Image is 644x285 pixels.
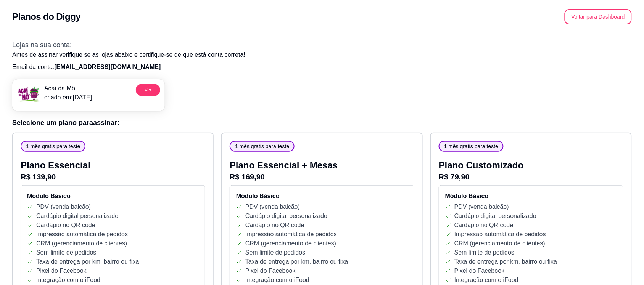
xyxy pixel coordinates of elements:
[439,171,623,182] p: R$ 79,90
[245,221,304,230] p: Cardápio no QR code
[23,142,83,150] span: 1 mês gratis para teste
[36,248,96,257] p: Sem limite de pedidos
[44,84,92,93] p: Açaí da Mô
[454,248,514,257] p: Sem limite de pedidos
[21,171,205,182] p: R$ 139,90
[454,230,546,239] p: Impressão automática de pedidos
[36,230,128,239] p: Impressão automática de pedidos
[12,117,632,128] h3: Selecione um plano para assinar :
[230,159,414,171] p: Plano Essencial + Mesas
[245,239,336,248] p: CRM (gerenciamento de clientes)
[44,93,92,102] p: criado em: [DATE]
[54,64,161,70] span: [EMAIL_ADDRESS][DOMAIN_NAME]
[445,192,617,201] h4: Módulo Básico
[21,159,205,171] p: Plano Essencial
[245,211,327,221] p: Cardápio digital personalizado
[565,13,632,20] a: Voltar para Dashboard
[27,192,199,201] h4: Módulo Básico
[36,202,91,211] p: PDV (venda balcão)
[12,40,632,50] h3: Lojas na sua conta:
[441,142,501,150] span: 1 mês gratis para teste
[454,221,514,230] p: Cardápio no QR code
[245,230,337,239] p: Impressão automática de pedidos
[245,202,300,211] p: PDV (venda balcão)
[136,84,160,96] button: Ver
[12,79,165,111] a: menu logoAçaí da Môcriado em:[DATE]Ver
[36,239,127,248] p: CRM (gerenciamento de clientes)
[36,221,95,230] p: Cardápio no QR code
[245,275,309,285] p: Integração com o iFood
[236,192,408,201] h4: Módulo Básico
[454,239,545,248] p: CRM (gerenciamento de clientes)
[12,11,80,23] h2: Planos do Diggy
[454,202,509,211] p: PDV (venda balcão)
[245,248,305,257] p: Sem limite de pedidos
[454,257,557,266] p: Taxa de entrega por km, bairro ou fixa
[36,211,118,221] p: Cardápio digital personalizado
[454,211,536,221] p: Cardápio digital personalizado
[439,159,623,171] p: Plano Customizado
[454,275,518,285] p: Integração com o iFood
[12,62,632,72] p: Email da conta:
[36,266,87,275] p: Pixel do Facebook
[17,84,40,107] img: menu logo
[565,9,632,24] button: Voltar para Dashboard
[232,142,292,150] span: 1 mês gratis para teste
[36,257,139,266] p: Taxa de entrega por km, bairro ou fixa
[454,266,505,275] p: Pixel do Facebook
[230,171,414,182] p: R$ 169,90
[36,275,100,285] p: Integração com o iFood
[245,266,296,275] p: Pixel do Facebook
[245,257,348,266] p: Taxa de entrega por km, bairro ou fixa
[12,50,632,59] p: Antes de assinar verifique se as lojas abaixo e certifique-se de que está conta correta!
